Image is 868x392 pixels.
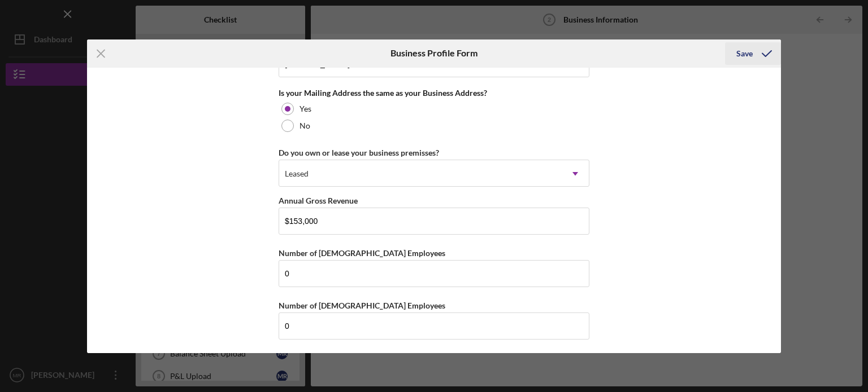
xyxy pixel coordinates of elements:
div: Leased [285,169,309,178]
label: Number of [DEMOGRAPHIC_DATA] Employees [279,248,445,258]
label: Number of [DEMOGRAPHIC_DATA] Employees [279,301,445,310]
div: Is your Mailing Address the same as your Business Address? [279,89,589,98]
button: Save [725,42,781,65]
label: No [300,121,310,130]
label: Yes [300,104,311,113]
label: Annual Gross Revenue [279,196,358,205]
div: Save [736,42,753,65]
h6: Business Profile Form [390,48,478,58]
